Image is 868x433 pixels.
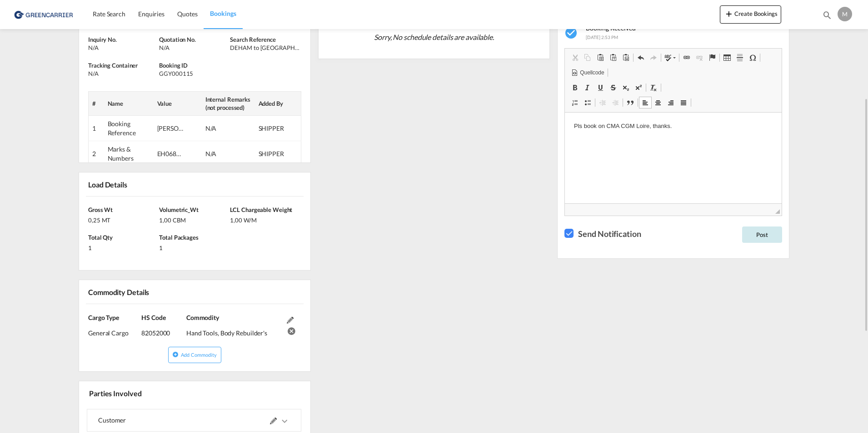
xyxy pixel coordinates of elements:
[230,36,275,43] span: Search Reference
[619,82,632,93] a: Tiefgestellt
[181,352,217,358] span: Add Commodity
[141,322,184,338] div: 82052000
[172,351,179,358] md-icon: icon-plus-circle
[569,67,607,79] a: Quellcode
[159,234,199,241] span: Total Packages
[159,44,228,52] div: N/A
[168,347,221,363] button: icon-plus-circleAdd Commodity
[186,322,282,338] div: Hand Tools, Body Rebuilder's
[88,44,157,52] div: N/A
[104,116,154,141] td: Booking Reference
[581,97,594,108] a: Liste
[138,10,165,18] span: Enquiries
[88,69,157,78] div: N/A
[159,241,228,252] div: 1
[677,97,690,108] a: Blocksatz
[88,206,113,213] span: Gross Wt
[88,322,141,338] div: General Cargo
[607,52,619,64] a: Als Klartext einfügen (Strg+Umschalt+V)
[720,5,781,24] button: icon-plus 400-fgCreate Bookings
[652,97,664,108] a: Zentriert
[723,8,734,19] md-icon: icon-plus 400-fg
[87,385,193,401] div: Parties Involved
[202,91,255,115] th: Internal Remarks (not processed)
[370,29,498,46] span: Sorry, No schedule details are available.
[594,82,607,93] a: Unterstrichen (Strg+U)
[88,314,119,321] span: Cargo Type
[733,52,746,64] a: Horizontale Linie einfügen
[98,416,126,424] span: Customer
[624,97,637,108] a: Zitatblock
[157,149,185,158] div: EH0687815 / The Tool Group P/L
[822,10,832,20] md-icon: icon-magnify
[159,214,228,224] div: 1,00 CBM
[230,214,299,224] div: 1,00 W/M
[86,176,131,192] div: Load Details
[287,325,294,332] md-icon: icon-cancel
[89,141,104,167] td: 2
[647,52,660,64] a: Wiederherstellen (Strg+Y)
[279,416,290,427] md-icon: icons/ic_keyboard_arrow_right_black_24px.svg
[88,214,157,224] div: 0,25 MT
[255,116,301,141] td: SHIPPER
[619,52,632,64] a: Aus Word einfügen
[639,97,652,108] a: Linksbündig
[662,52,678,64] a: Rechtschreibprüfung während der Texteingabe (SCAYT)
[838,7,852,21] div: M
[159,69,228,78] div: GGY000115
[93,10,125,18] span: Rate Search
[104,91,154,115] th: Name
[141,314,165,321] span: HS Code
[578,228,641,240] div: Send Notification
[89,116,104,141] td: 1
[230,44,299,52] div: DEHAM to AUSYD/ 28 September, 2025
[586,34,618,40] span: [DATE] 2:53 PM
[634,52,647,64] a: Rückgängig (Strg+Z)
[86,284,193,300] div: Commodity Details
[287,317,294,324] md-icon: Edit
[157,124,185,133] div: Erwin Halder
[607,82,619,93] a: Durchgestrichen
[569,97,581,108] a: Nummerierte Liste einfügen/entfernen
[594,52,607,64] a: Einfügen (Strg+V)
[822,10,832,24] div: icon-magnify
[581,52,594,64] a: Kopieren (Strg+C)
[609,97,622,108] a: Einzug vergrößern
[177,10,197,18] span: Quotes
[205,149,233,158] div: N/A
[159,62,188,69] span: Booking ID
[664,97,677,108] a: Rechtsbündig
[680,52,693,64] a: Link einfügen/editieren (Strg+K)
[746,52,759,64] a: Sonderzeichen einfügen
[569,82,581,93] a: Fett (Strg+B)
[88,241,157,252] div: 1
[88,234,113,241] span: Total Qty
[255,141,301,167] td: SHIPPER
[104,141,154,167] td: Marks & Numbers
[88,62,138,69] span: Tracking Container
[579,69,604,77] span: Quellcode
[205,124,233,133] div: N/A
[565,113,782,203] iframe: WYSIWYG-Editor, editor2
[569,52,581,64] a: Ausschneiden (Strg+X)
[154,91,202,115] th: Value
[742,226,782,243] button: Post
[721,52,733,64] a: Tabelle
[564,227,641,240] md-checkbox: Checkbox No Ink
[706,52,718,64] a: Anker
[581,82,594,93] a: Kursiv (Strg+I)
[564,26,579,40] md-icon: icon-checkbox-marked-circle
[255,91,301,115] th: Added By
[14,4,75,25] img: 1378a7308afe11ef83610d9e779c6b34.png
[596,97,609,108] a: Einzug verkleinern
[632,82,645,93] a: Hochgestellt
[89,91,104,115] th: #
[159,206,199,213] span: Volumetric_Wt
[230,206,292,213] span: LCL Chargeable Weight
[210,10,236,17] span: Bookings
[88,36,117,43] span: Inquiry No.
[693,52,706,64] a: Link entfernen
